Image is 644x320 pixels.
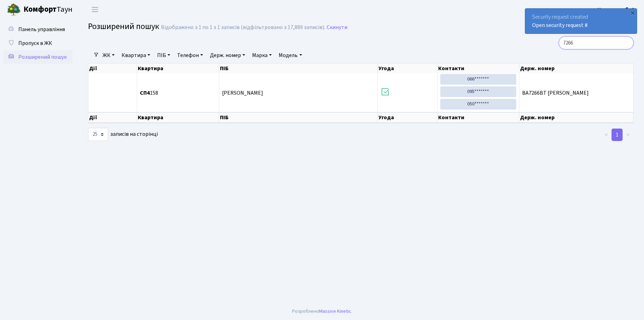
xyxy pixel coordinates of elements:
[519,112,634,123] th: Держ. номер
[174,49,206,61] a: Телефон
[88,20,159,32] span: Розширений пошук
[612,129,623,141] a: 1
[18,26,65,33] span: Панель управління
[88,64,137,73] th: Дії
[559,36,634,49] input: Пошук...
[161,24,325,31] div: Відображено з 1 по 1 з 1 записів (відфільтровано з 17,889 записів).
[629,9,636,16] div: ×
[137,112,219,123] th: Квартира
[7,3,21,17] img: logo.png
[525,9,637,34] div: Security request created
[18,39,52,47] span: Пропуск в ЖК
[119,49,153,61] a: Квартира
[3,36,73,50] a: Пропуск в ЖК
[137,64,220,73] th: Квартира
[140,89,150,97] b: СП4
[88,128,158,141] label: записів на сторінці
[597,6,636,13] b: Консьєрж б. 4.
[597,6,636,14] a: Консьєрж б. 4.
[378,64,438,73] th: Угода
[207,49,248,61] a: Держ. номер
[519,64,634,73] th: Держ. номер
[154,49,173,61] a: ПІБ
[18,53,67,61] span: Розширений пошук
[86,4,104,15] button: Переключити навігацію
[249,49,275,61] a: Марка
[276,49,305,61] a: Модель
[3,22,73,36] a: Панель управління
[532,21,588,29] a: Open security request #
[3,50,73,64] a: Розширений пошук
[222,89,263,97] span: [PERSON_NAME]
[319,308,351,315] a: Massive Kinetic
[292,308,352,315] div: Розроблено .
[438,112,519,123] th: Контакти
[23,4,57,15] b: Комфорт
[438,64,519,73] th: Контакти
[88,112,137,123] th: Дії
[100,49,117,61] a: ЖК
[522,90,631,96] span: ВА7266ВТ [PERSON_NAME]
[327,24,347,31] a: Скинути
[23,4,73,16] span: Таун
[140,90,217,96] span: 158
[88,128,108,141] select: записів на сторінці
[378,112,438,123] th: Угода
[219,64,378,73] th: ПІБ
[219,112,378,123] th: ПІБ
